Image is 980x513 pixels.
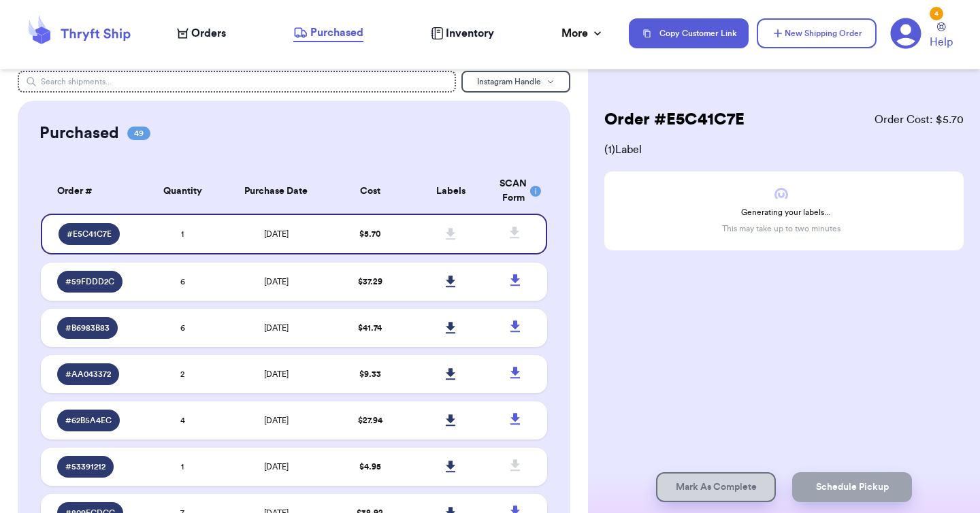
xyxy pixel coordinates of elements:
a: Help [930,22,953,50]
span: $ 41.74 [358,324,382,332]
th: Purchase Date [223,169,329,214]
input: Search shipments... [18,71,456,93]
th: Quantity [142,169,223,214]
span: $ 4.95 [359,463,381,471]
button: New Shipping Order [757,18,877,48]
span: 1 [181,463,184,471]
span: # 62B5A4EC [65,415,112,426]
span: 49 [127,127,150,140]
th: Order # [41,169,142,214]
button: Schedule Pickup [792,472,912,502]
span: 1 [181,230,184,238]
span: $ 9.33 [359,370,381,378]
span: [DATE] [264,230,289,238]
span: [DATE] [264,416,289,425]
span: [DATE] [264,278,289,286]
span: Order Cost: $ 5.70 [875,112,964,128]
span: Instagram Handle [477,78,541,86]
span: Orders [191,25,226,42]
h2: Order # E5C41C7E [604,109,745,131]
span: 6 [180,324,185,332]
span: ( 1 ) Label [604,142,964,158]
span: 2 [180,370,184,378]
span: [DATE] [264,324,289,332]
div: SCAN Form [500,177,531,205]
th: Labels [410,169,491,214]
p: This may take up to two minutes [722,223,840,234]
button: Instagram Handle [461,71,570,93]
span: [DATE] [264,463,289,471]
a: Inventory [431,25,494,42]
span: $ 37.29 [358,278,382,286]
span: 6 [180,278,185,286]
span: $ 27.94 [358,416,382,425]
th: Cost [329,169,410,214]
span: Generating your labels... [741,207,830,218]
span: # 53391212 [65,461,105,472]
span: # AA043372 [65,369,111,380]
button: Mark As Complete [656,472,776,502]
div: More [561,25,604,42]
span: # 59FDDD2C [65,276,114,287]
a: 4 [890,18,921,49]
a: Orders [177,25,226,42]
span: Inventory [446,25,494,42]
div: 4 [930,7,943,20]
span: [DATE] [264,370,289,378]
a: Purchased [293,24,363,42]
span: Purchased [310,24,363,41]
span: Help [930,34,953,50]
span: $ 5.70 [359,230,380,238]
span: # E5C41C7E [67,229,112,239]
span: 4 [180,416,185,425]
h2: Purchased [39,122,119,144]
button: Copy Customer Link [629,18,749,48]
span: # B6983B83 [65,322,110,333]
